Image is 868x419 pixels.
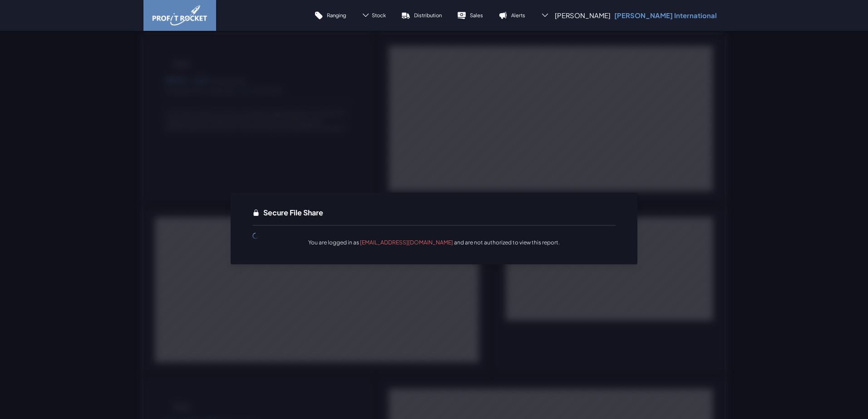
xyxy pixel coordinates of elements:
[491,5,533,26] a: Alerts
[555,11,611,20] span: [PERSON_NAME]
[153,5,207,25] img: image
[308,239,560,246] p: You are logged in as and are not authorized to view this report.
[306,5,354,26] a: Ranging
[394,5,449,26] a: Distribution
[327,12,346,19] p: Ranging
[614,11,717,20] p: [PERSON_NAME] International
[372,12,386,19] span: Stock
[449,5,491,26] a: Sales
[360,239,453,246] span: [EMAIL_ADDRESS][DOMAIN_NAME]
[511,12,525,19] p: Alerts
[263,207,323,218] h3: Secure File Share
[414,12,442,19] p: Distribution
[470,12,483,19] p: Sales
